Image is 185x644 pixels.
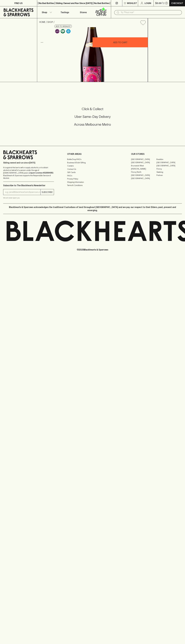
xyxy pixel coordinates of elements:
[61,11,69,14] p: Tastings
[3,197,54,199] p: We will never spam you
[113,41,127,44] p: ADD TO CART
[3,122,182,127] h5: Across Melbourne Metro
[47,21,53,23] a: SHOP
[42,191,53,194] p: SUBSCRIBE
[54,28,60,34] a: Some may call it natural, others minimum intervention, either way, it’s hands off & maybe even a ...
[3,166,54,179] p: It is against the law to sell or supply alcohol to, or to obtain alcohol on behalf of a person un...
[14,2,23,5] p: FIND US
[3,161,54,164] p: Sibling owned and run since [DATE]
[67,161,118,164] a: Business & Bulk Gifting
[41,189,54,195] button: SUBSCRIBE
[29,172,53,174] strong: Liquor License #32064953
[121,10,180,15] input: Try "Pinot noir"
[3,184,54,187] p: Subscribe to The Blackhearts Newsletter
[131,177,156,180] a: [GEOGRAPHIC_DATA]
[37,6,56,18] button: Shop
[171,2,183,5] p: Checkout
[156,161,182,164] a: [GEOGRAPHIC_DATA]
[56,6,74,18] a: Tastings
[156,158,182,161] a: Braddon
[60,28,66,34] a: Made without the use of any animal products.
[145,2,151,5] p: Login
[156,174,182,177] a: Prahran
[5,190,40,194] input: e.g. jane@blackheartsandsparrows.com.au
[67,177,118,180] a: Privacy Policy
[66,28,71,34] a: Wonderful as is, but a slight chill will enhance the aromatics and give it a beautiful crunch.
[156,164,182,167] a: [GEOGRAPHIC_DATA]
[131,167,156,170] a: [PERSON_NAME]
[3,107,182,111] h5: Click & Collect
[93,37,148,47] button: ADD TO CART
[67,152,118,156] p: OTHER AREAS
[74,6,93,18] a: Stores
[54,25,72,28] button: Add to wishlist
[156,170,182,174] a: Geelong
[42,11,47,14] p: Shop
[67,174,118,177] a: FAQ's
[67,167,118,171] a: Contact Us
[5,206,180,212] p: Blackhearts & Sparrows acknowledges the traditional Custodians of land throughout [GEOGRAPHIC_DAT...
[131,152,182,156] p: OUR STORES
[131,161,156,164] a: [GEOGRAPHIC_DATA]
[67,184,118,187] a: Terms & Conditions
[156,167,182,170] a: Fitzroy
[67,164,118,167] a: Careers
[131,164,156,167] a: Brunswick West
[67,158,118,161] a: Bottle Drop FAQ's
[131,158,156,161] a: [GEOGRAPHIC_DATA]
[166,2,167,4] p: 0
[131,174,156,177] a: [GEOGRAPHIC_DATA]
[3,96,182,141] div: Call to action block
[127,2,137,5] p: Wishlist
[66,29,70,33] img: Chilled Red
[139,19,147,26] button: Add to wishlist
[67,171,118,174] a: Gift Cards
[61,29,65,33] img: Vegan
[3,114,182,119] h5: Uber Same-Day Delivery
[155,2,162,5] p: $0.00
[131,170,156,174] a: Fitzroy North
[55,29,59,33] img: Lo-Fi
[67,180,118,184] a: Shipping Information
[80,11,87,14] p: Stores
[39,21,45,23] a: HOME
[37,27,148,82] img: 39937.png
